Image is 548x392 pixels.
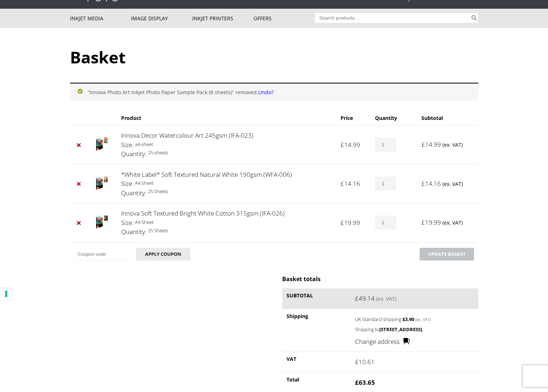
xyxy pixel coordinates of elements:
span: £ [355,294,359,303]
span: £ [341,141,344,149]
img: Innova Soft Textured Bright White Cotton 315gsm (IFA-026) [96,214,108,229]
small: (ex. VAT) [415,317,431,322]
p: A4 Sheet [121,218,332,226]
bdi: 63.65 [355,378,375,387]
a: Change address [355,337,410,346]
input: Search products… [315,13,470,23]
input: Product quantity [375,176,396,191]
span: £ [355,378,359,387]
span: £ [421,140,425,149]
bdi: 19.99 [421,218,441,226]
small: (ex. VAT) [442,141,463,148]
button: Search [470,13,478,23]
dt: Size: [121,140,133,150]
input: Product quantity [375,216,396,230]
span: £ [341,179,344,188]
a: Remove Innova Decor Watercolour Art 245gsm (IFA-023) from basket [74,140,84,150]
a: Inkjet Media [70,9,131,28]
bdi: 14.99 [421,140,441,149]
small: (ex. VAT) [376,295,396,302]
h1: Basket [70,46,478,68]
small: (ex. VAT) [442,219,463,226]
small: (ex. VAT) [442,180,463,187]
strong: [STREET_ADDRESS] [379,326,422,333]
bdi: 3.90 [403,316,414,322]
label: UK Standard shipping: [355,314,462,323]
th: Subtotal [417,111,478,125]
p: 25-sheets [121,149,332,157]
dt: Size: [121,218,133,228]
img: *White Label* Soft Textured Natural White 190gsm (WFA-006) [96,175,108,190]
p: A4 Sheet [121,179,332,187]
button: Update basket [420,248,474,260]
dt: Quantity: [121,188,147,198]
a: Offers [254,9,315,28]
th: Subtotal [282,288,351,309]
span: £ [421,218,425,226]
bdi: 14.99 [341,141,360,149]
dt: Quantity: [121,227,147,237]
span: £ [403,316,405,322]
dt: Quantity: [121,149,147,159]
p: Shipping to . [355,325,474,334]
a: *White Label* Soft Textured Natural White 190gsm (WFA-006) [121,170,292,179]
input: Coupon code [74,248,129,261]
bdi: 10.61 [355,358,375,366]
span: £ [341,218,344,227]
th: Price [336,111,371,125]
a: Remove *White Label* Soft Textured Natural White 190gsm (WFA-006) from basket [74,179,84,188]
h2: Basket totals [282,275,478,283]
input: Product quantity [375,138,396,152]
bdi: 49.14 [355,294,375,303]
p: 25 Sheets [121,187,332,196]
a: Inkjet Printers [192,9,254,28]
th: Product [117,111,337,125]
div: “Innova Photo Art Inkjet Photo Paper Sample Pack (8 sheets)” removed. [70,83,478,101]
button: Apply coupon [136,248,190,260]
dt: Size: [121,179,133,188]
a: Innova Decor Watercolour Art 245gsm (IFA-023) [121,131,254,139]
a: Remove Innova Soft Textured Bright White Cotton 315gsm (IFA-026) from basket [74,218,84,228]
th: Quantity [371,111,417,125]
th: Shipping [282,309,351,351]
bdi: 14.16 [341,179,360,188]
bdi: 14.16 [421,179,441,188]
p: 25 Sheets [121,226,332,235]
th: VAT [282,351,351,372]
a: Undo? [258,89,273,96]
span: £ [421,179,425,188]
span: £ [355,358,359,366]
p: a4-sheet [121,140,332,149]
img: Innova Decor Watercolour Art 245gsm (IFA-023) [96,136,108,151]
a: Innova Soft Textured Bright White Cotton 315gsm (IFA-026) [121,209,285,217]
a: Image Display [131,9,192,28]
bdi: 19.99 [341,218,360,227]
